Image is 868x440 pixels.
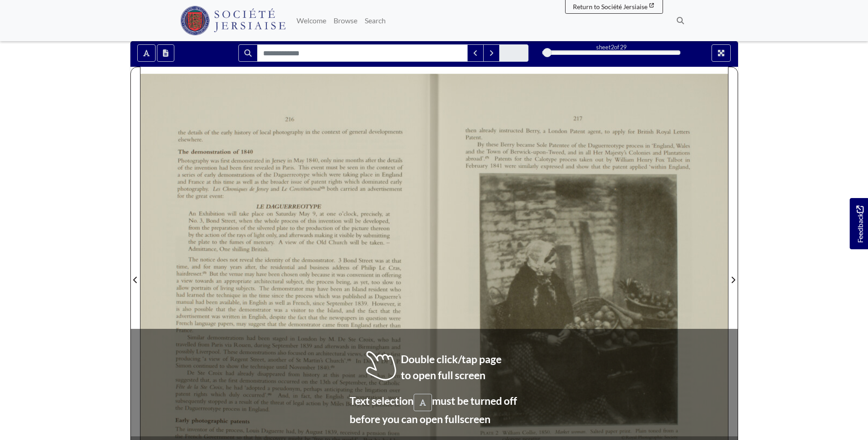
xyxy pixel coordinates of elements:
a: Welcome [293,11,330,30]
button: Toggle text selection (Alt+T) [137,44,156,62]
a: Would you like to provide feedback? [850,198,868,249]
button: Previous Match [467,44,484,62]
span: Feedback [854,205,865,242]
div: sheet of 29 [542,43,680,52]
span: 2 [611,43,614,51]
input: Search for [257,44,468,62]
button: Open transcription window [157,44,174,62]
a: Société Jersiaise logo [180,4,286,38]
button: Full screen mode [712,44,731,62]
button: Search [238,44,258,62]
img: Société Jersiaise [180,6,286,35]
a: Search [361,11,389,30]
a: Browse [330,11,361,30]
button: Next Match [483,44,500,62]
span: Return to Société Jersiaise [573,3,647,11]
